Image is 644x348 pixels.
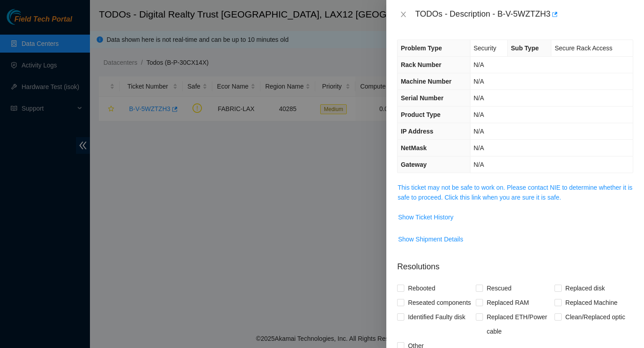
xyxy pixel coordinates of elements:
[398,210,454,224] button: Show Ticket History
[483,310,555,339] span: Replaced ETH/Power cable
[415,7,633,22] div: TODOs - Description - B-V-5WZTZH3
[401,61,441,68] span: Rack Number
[562,281,608,295] span: Replaced disk
[398,232,464,246] button: Show Shipment Details
[397,10,410,19] button: Close
[562,295,621,310] span: Replaced Machine
[401,161,427,168] span: Gateway
[401,78,452,85] span: Machine Number
[401,144,427,152] span: NetMask
[483,295,532,310] span: Replaced RAM
[562,310,629,324] span: Clean/Replaced optic
[397,254,633,273] p: Resolutions
[401,128,433,135] span: IP Address
[474,78,484,85] span: N/A
[474,94,484,102] span: N/A
[474,144,484,152] span: N/A
[474,128,484,135] span: N/A
[401,45,442,52] span: Problem Type
[398,184,632,201] a: This ticket may not be safe to work on. Please contact NIE to determine whether it is safe to pro...
[483,281,515,295] span: Rescued
[474,45,496,52] span: Security
[404,295,474,310] span: Reseated components
[474,61,484,68] span: N/A
[400,11,407,18] span: close
[474,111,484,118] span: N/A
[401,94,443,102] span: Serial Number
[404,281,439,295] span: Rebooted
[401,111,440,118] span: Product Type
[398,212,453,222] span: Show Ticket History
[404,310,469,324] span: Identified Faulty disk
[398,234,463,244] span: Show Shipment Details
[474,161,484,168] span: N/A
[511,45,539,52] span: Sub Type
[555,45,612,52] span: Secure Rack Access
